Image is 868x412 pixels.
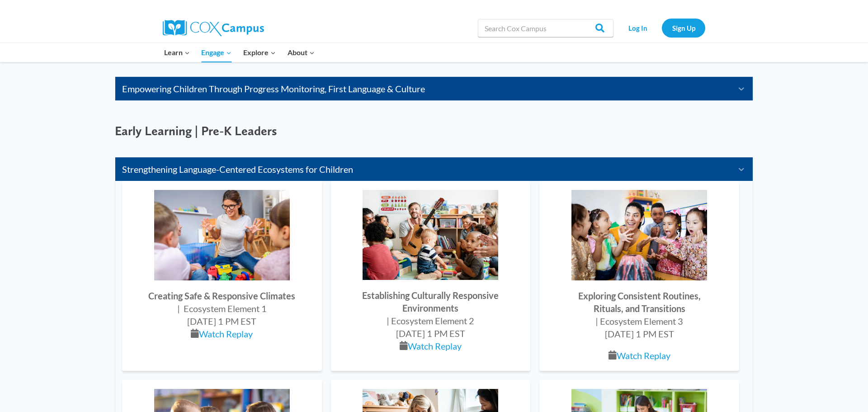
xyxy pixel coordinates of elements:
a: Watch Replay [408,341,462,351]
div: [DATE] 1 PM EST [148,315,295,327]
nav: Secondary Navigation [618,19,705,37]
nav: Primary Navigation [158,43,320,62]
p: [DATE] 1 PM EST [571,327,707,340]
div: | Ecosystem Element 3 [571,289,707,362]
strong: Establishing Culturally Responsive Environments [362,290,499,313]
img: Cox Campus [163,20,264,36]
button: Child menu of Explore [237,43,282,62]
a: Strengthening Language-Centered Ecosystems for Children [122,162,723,176]
button: Child menu of Learn [158,43,196,62]
span: | Ecosystem Element 1 [177,303,267,314]
div: | Ecosystem Element 2 [340,289,522,327]
strong: Exploring Consistent Routines, Rituals, and Transitions [578,290,701,314]
a: Empowering Children Through Progress Monitoring, First Language & Culture [122,81,723,96]
button: Child menu of About [282,43,321,62]
a: Watch Replay [199,328,253,339]
button: Child menu of Engage [196,43,238,62]
a: Watch Replay [617,350,670,361]
a: Log In [618,19,657,37]
a: Sign Up [662,19,705,37]
div: [DATE] 1 PM EST [340,327,522,340]
input: Search Cox Campus [478,19,613,37]
strong: Creating Safe & Responsive Climates [148,290,295,301]
span: Early Learning | Pre-K Leaders [115,123,277,138]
